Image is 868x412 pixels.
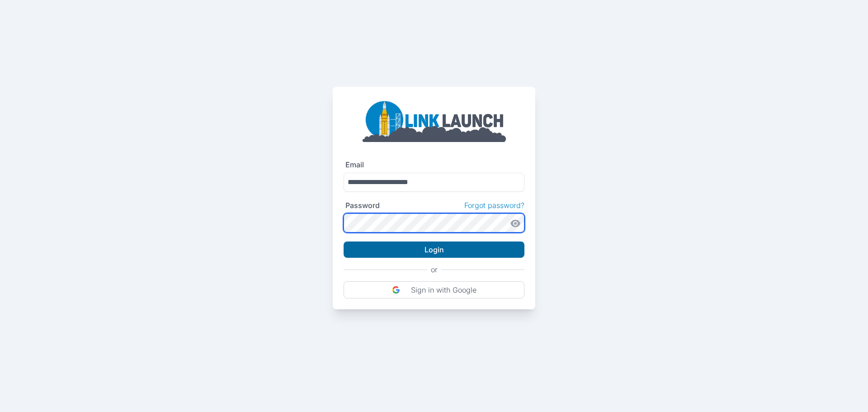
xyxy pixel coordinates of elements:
a: Forgot password? [464,201,524,210]
button: Sign in with Google [344,281,524,298]
label: Email [345,160,364,169]
button: Login [344,242,524,258]
img: DIz4rYaBO0VM93JpwbwaJtqNfEsbwZFgEL50VtgcJLBV6wK9aKtfd+cEkvuBfcC37k9h8VGR+csPdltgAAAABJRU5ErkJggg== [392,286,400,294]
p: Sign in with Google [411,285,476,294]
p: or [431,265,438,274]
label: Password [345,201,380,210]
img: linklaunch_big.2e5cdd30.png [362,98,506,142]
